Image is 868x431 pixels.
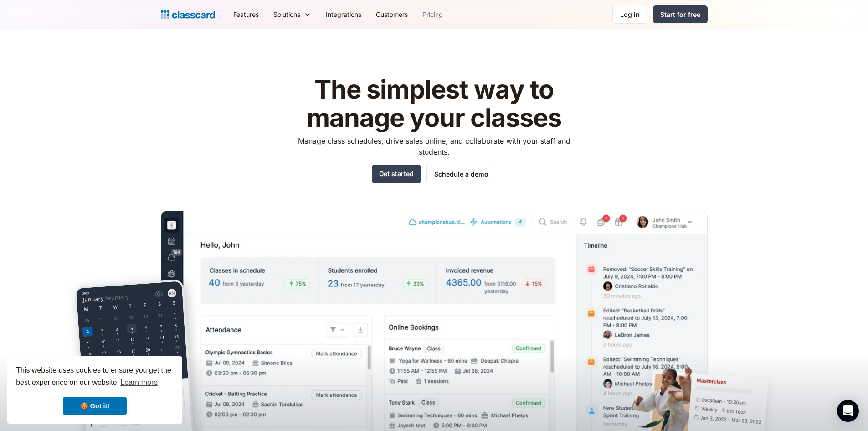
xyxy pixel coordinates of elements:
[289,135,579,157] p: Manage class schedules, drive sales online, and collaborate with your staff and students.
[426,165,496,183] a: Schedule a demo
[289,76,579,132] h1: The simplest way to manage your classes
[273,10,300,19] div: Solutions
[266,4,318,25] div: Solutions
[660,10,700,19] div: Start for free
[226,4,266,25] a: Features
[7,356,182,424] div: cookieconsent
[161,8,215,21] a: home
[318,4,369,25] a: Integrations
[369,4,415,25] a: Customers
[63,397,127,415] a: dismiss cookie message
[837,400,859,422] div: Open Intercom Messenger
[119,376,159,389] a: learn more about cookies
[620,10,640,19] div: Log in
[653,5,708,23] a: Start for free
[612,5,647,24] a: Log in
[415,4,450,25] a: Pricing
[372,165,421,183] a: Get started
[16,365,174,389] span: This website uses cookies to ensure you get the best experience on our website.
